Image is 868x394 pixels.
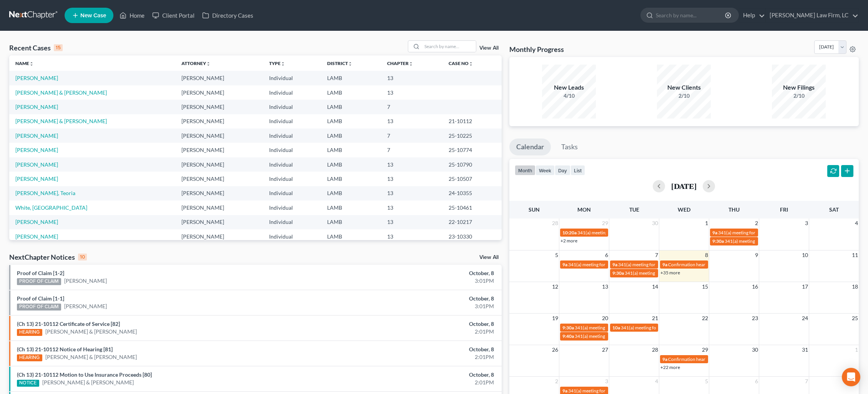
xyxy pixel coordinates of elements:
[662,262,667,267] span: 9a
[263,229,321,244] td: Individual
[554,139,585,155] a: Tasks
[175,200,263,215] td: [PERSON_NAME]
[754,377,759,386] span: 6
[381,129,442,143] td: 7
[712,238,724,244] span: 9:30a
[348,62,353,66] i: unfold_more
[469,62,473,66] i: unfold_more
[116,8,148,22] a: Home
[17,354,42,361] div: HEARING
[562,388,567,394] span: 9a
[442,172,502,186] td: 25-10507
[575,333,649,339] span: 341(a) meeting for [PERSON_NAME]
[780,206,788,213] span: Fri
[281,62,285,66] i: unfold_more
[263,85,321,100] td: Individual
[381,215,442,229] td: 13
[340,346,494,353] div: October, 8
[660,364,680,370] a: +22 more
[704,250,709,260] span: 8
[198,8,257,22] a: Directory Cases
[739,8,765,22] a: Help
[656,8,726,22] input: Search by name...
[321,85,381,100] td: LAMB
[381,85,442,100] td: 13
[604,377,609,386] span: 3
[854,345,859,354] span: 1
[64,277,107,285] a: [PERSON_NAME]
[842,368,860,386] div: Open Intercom Messenger
[263,143,321,157] td: Individual
[442,157,502,172] td: 25-10790
[554,377,559,386] span: 2
[64,302,107,310] a: [PERSON_NAME]
[601,345,609,354] span: 27
[625,270,740,276] span: 341(a) meeting for [PERSON_NAME] & [PERSON_NAME]
[327,60,353,66] a: Districtunfold_more
[509,139,551,155] a: Calendar
[175,229,263,244] td: [PERSON_NAME]
[551,282,559,291] span: 12
[772,92,826,100] div: 2/10
[17,321,120,327] a: (Ch 13) 21-10112 Certificate of Service [82]
[651,282,659,291] span: 14
[651,219,659,228] span: 30
[725,238,799,244] span: 341(a) meeting for [PERSON_NAME]
[340,269,494,277] div: October, 8
[17,371,152,378] a: (Ch 13) 21-10112 Motion to Use Insurance Proceeds [80]
[604,250,609,260] span: 6
[851,250,859,260] span: 11
[263,157,321,172] td: Individual
[340,277,494,285] div: 3:01PM
[15,118,107,124] a: [PERSON_NAME] & [PERSON_NAME]
[45,353,137,361] a: [PERSON_NAME] & [PERSON_NAME]
[15,204,87,211] a: White, [GEOGRAPHIC_DATA]
[701,314,709,323] span: 22
[577,230,652,235] span: 341(a) meeting for [PERSON_NAME]
[17,346,113,352] a: (Ch 13) 21-10112 Notice of Hearing [81]
[15,89,107,96] a: [PERSON_NAME] & [PERSON_NAME]
[772,83,826,92] div: New Filings
[78,254,87,260] div: 10
[562,333,574,339] span: 9:40a
[804,377,809,386] span: 7
[629,206,639,213] span: Tue
[751,314,759,323] span: 23
[321,186,381,200] td: LAMB
[175,100,263,114] td: [PERSON_NAME]
[15,104,58,110] a: [PERSON_NAME]
[554,250,559,260] span: 5
[654,377,659,386] span: 4
[175,186,263,200] td: [PERSON_NAME]
[409,62,413,66] i: unfold_more
[668,262,755,267] span: Confirmation hearing for [PERSON_NAME]
[651,314,659,323] span: 21
[529,206,540,213] span: Sun
[535,165,555,175] button: week
[560,238,577,244] a: +2 more
[621,325,695,331] span: 341(a) meeting for [PERSON_NAME]
[175,129,263,143] td: [PERSON_NAME]
[17,295,64,302] a: Proof of Claim [1-1]
[701,345,709,354] span: 29
[654,250,659,260] span: 7
[829,206,839,213] span: Sat
[175,172,263,186] td: [PERSON_NAME]
[704,219,709,228] span: 1
[54,44,63,51] div: 15
[175,157,263,172] td: [PERSON_NAME]
[449,60,473,66] a: Case Nounfold_more
[175,215,263,229] td: [PERSON_NAME]
[570,165,585,175] button: list
[766,8,858,22] a: [PERSON_NAME] Law Firm, LC
[751,282,759,291] span: 16
[801,345,809,354] span: 31
[321,229,381,244] td: LAMB
[263,186,321,200] td: Individual
[381,100,442,114] td: 7
[728,206,740,213] span: Thu
[660,270,680,275] a: +35 more
[15,175,58,182] a: [PERSON_NAME]
[340,295,494,302] div: October, 8
[551,219,559,228] span: 28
